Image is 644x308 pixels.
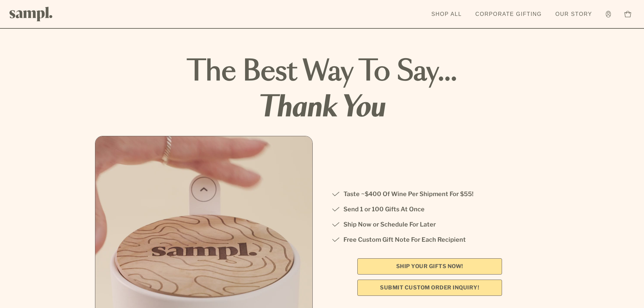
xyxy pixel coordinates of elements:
[332,189,528,199] li: Taste ~$400 Of Wine Per Shipment For $55!
[472,7,545,22] a: Corporate Gifting
[95,90,549,126] strong: thank you
[428,7,465,22] a: Shop All
[332,219,528,230] li: Ship Now or Schedule For Later
[552,7,596,22] a: Our Story
[438,58,457,86] span: ...
[357,258,502,275] a: SHIP YOUR GIFTS NOW!
[357,280,502,296] a: Submit Custom Order Inquiry!
[332,204,528,214] li: Send 1 or 100 Gifts At Once
[332,235,528,245] li: Free Custom Gift Note For Each Recipient
[187,58,457,86] strong: The best way to say
[9,7,53,21] img: Sampl logo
